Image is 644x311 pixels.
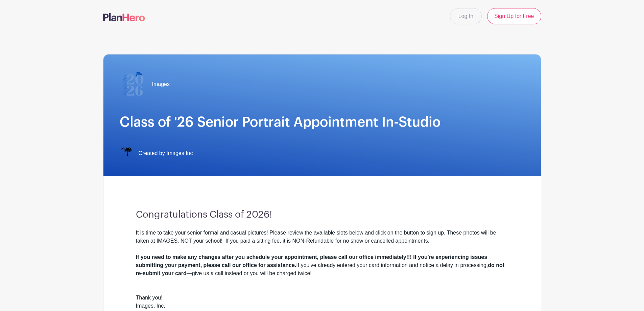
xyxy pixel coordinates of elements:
div: It is time to take your senior formal and casual pictures! Please review the available slots belo... [136,229,508,245]
h3: Congratulations Class of 2026! [136,209,508,221]
span: Created by Images Inc [139,149,193,157]
div: If you've already entered your card information and notice a delay in processing, —give us a call... [136,253,508,277]
h1: Class of '26 Senior Portrait Appointment In-Studio [120,114,525,130]
img: logo-507f7623f17ff9eddc593b1ce0a138ce2505c220e1c5a4e2b4648c50719b7d32.svg [103,13,145,21]
a: Log In [450,8,482,24]
a: Sign Up for Free [487,8,541,24]
span: Images [152,80,170,88]
strong: do not re-submit your card [136,262,505,276]
img: 2026%20logo%20(2).png [120,71,147,98]
img: IMAGES%20logo%20transparenT%20PNG%20s.png [120,147,133,160]
div: Thank you! [136,294,508,302]
strong: If you need to make any changes after you schedule your appointment, please call our office immed... [136,254,487,268]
